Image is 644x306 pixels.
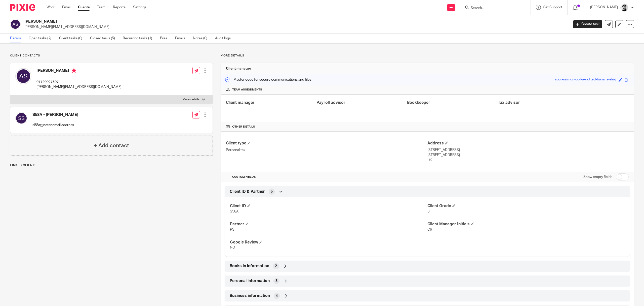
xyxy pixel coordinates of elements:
h4: Address [427,141,629,146]
p: More details [183,98,199,102]
p: [STREET_ADDRESS] [427,147,629,152]
h4: + Add contact [94,142,129,149]
a: Settings [133,5,146,10]
p: [STREET_ADDRESS] [427,152,629,158]
a: Recurring tasks (1) [123,34,156,43]
img: Cam_2025.jpg [620,4,628,12]
span: Edit code [619,78,622,82]
a: Audit logs [215,34,234,43]
h4: Client type [226,141,427,146]
input: Search [470,6,515,11]
i: Primary [71,68,76,73]
p: Linked clients [10,163,213,167]
span: Books in information [230,263,269,269]
h2: [PERSON_NAME] [24,19,457,24]
span: 3 [275,279,277,284]
a: Details [10,34,25,43]
h4: Client Grade [427,203,625,209]
p: UK [427,158,629,163]
h4: [PERSON_NAME] [36,68,122,74]
a: Edit client [615,20,623,28]
span: Payroll advisor [316,101,345,105]
a: Email [62,5,70,10]
span: Get Support [543,6,562,9]
p: Master code for secure communications and files [225,77,311,82]
span: Other details [232,125,255,129]
a: Closed tasks (5) [90,34,119,43]
p: Client contacts [10,54,213,58]
h4: Client Manager Initials [427,222,625,227]
h3: Client manager [226,66,251,71]
img: svg%3E [10,19,21,29]
span: Edit Address [445,141,448,144]
span: S58A [230,210,238,213]
label: Show empty fields [583,174,612,179]
span: Edit Client Grade [452,204,455,207]
p: Personal tax [226,147,427,152]
h4: CUSTOM FIELDS [226,175,427,179]
span: Edit Client Manager Initials [471,222,474,225]
a: Reports [113,5,126,10]
span: Change Client type [248,141,251,144]
h4: S58A - [PERSON_NAME] [32,112,78,117]
p: [PERSON_NAME][EMAIL_ADDRESS][DOMAIN_NAME] [24,24,566,29]
p: [PERSON_NAME][EMAIL_ADDRESS][DOMAIN_NAME] [36,84,122,89]
p: 07790027307 [36,79,122,84]
span: B [427,210,430,213]
a: Work [47,5,55,10]
a: Team [97,5,105,10]
p: More details [221,54,634,58]
div: sour-salmon-polka-dotted-banana-slug [555,77,616,83]
span: CR [427,228,432,231]
span: Personal information [230,278,270,284]
span: Tax advisor [498,101,520,105]
span: 5 [271,189,273,194]
a: Emails [175,34,189,43]
a: Notes (0) [193,34,211,43]
p: [PERSON_NAME] [590,5,618,10]
span: NO [230,246,235,249]
a: Files [160,34,171,43]
img: svg%3E [15,68,31,84]
span: Client manager [226,101,255,105]
img: Pixie [10,4,35,11]
span: Edit Google Review [259,240,262,243]
h4: Google Review [230,240,427,245]
span: 2 [275,264,277,269]
a: Send new email [605,20,613,28]
a: Open tasks (2) [29,34,55,43]
span: Team assignments [232,88,262,92]
span: Copy to clipboard [625,78,629,82]
span: Edit Partner [246,222,249,225]
p: s58a@notanemail.address [32,123,78,128]
span: Bookkeeper [407,101,430,105]
span: Business information [230,293,270,298]
a: Clients [78,5,90,10]
span: 4 [276,293,278,298]
img: svg%3E [15,112,27,124]
h4: Partner [230,222,427,227]
span: Client ID & Partner [230,189,265,194]
a: Create task [573,20,602,28]
h4: Client ID [230,203,427,209]
span: Edit Client ID [247,204,250,207]
span: PS [230,228,234,231]
a: Client tasks (0) [59,34,86,43]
